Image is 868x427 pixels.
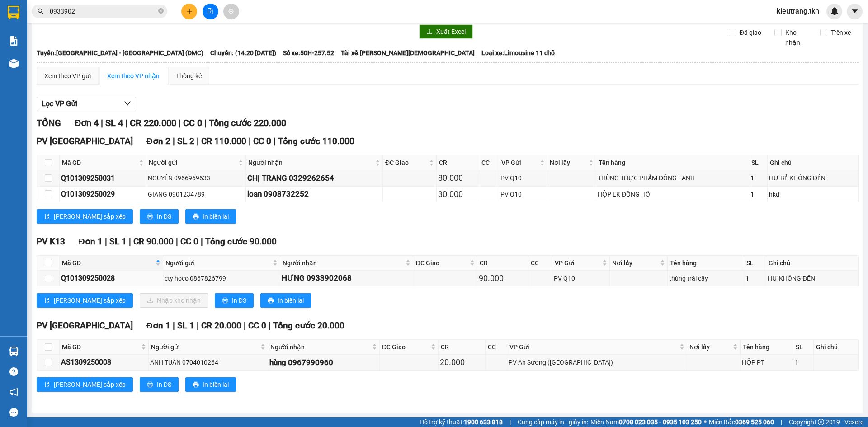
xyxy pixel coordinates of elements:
[668,256,744,271] th: Tên hàng
[165,258,271,268] span: Người gửi
[481,48,555,58] span: Loại xe: Limousine 11 chỗ
[509,357,685,367] div: PV An Sương ([GEOGRAPHIC_DATA])
[782,28,813,47] span: Kho nhận
[741,340,793,355] th: Tên hàng
[282,272,411,284] div: HƯNG 0933902068
[158,7,164,16] span: close-circle
[851,7,859,15] span: caret-down
[438,188,477,201] div: 30.000
[269,320,271,331] span: |
[205,236,277,247] span: Tổng cước 90.000
[203,4,218,19] button: file-add
[500,173,546,183] div: PV Q10
[173,136,175,146] span: |
[201,136,246,146] span: CR 110.000
[769,189,857,199] div: hkd
[283,258,404,268] span: Người nhận
[598,173,747,183] div: THÙNG THỰC PHẨM ĐÔNG LẠNH
[124,100,131,107] span: down
[149,158,237,168] span: Người gửi
[129,236,131,247] span: |
[228,8,234,14] span: aim
[62,158,137,168] span: Mã GD
[278,296,304,305] span: In biên lai
[486,340,507,355] th: CC
[596,155,749,170] th: Tên hàng
[268,297,274,305] span: printer
[75,117,99,128] span: Đơn 4
[439,340,486,355] th: CR
[176,236,178,247] span: |
[193,213,199,221] span: printer
[197,320,199,331] span: |
[795,357,812,367] div: 1
[140,377,179,392] button: printerIn DS
[105,117,123,128] span: SL 4
[61,188,145,200] div: Q101309250029
[249,136,251,146] span: |
[185,209,236,224] button: printerIn biên lai
[270,342,370,352] span: Người nhận
[420,417,503,427] span: Hỗ trợ kỹ thuật:
[44,381,50,389] span: sort-ascending
[204,117,207,128] span: |
[499,187,547,202] td: PV Q10
[438,172,477,184] div: 80.000
[179,117,181,128] span: |
[830,7,839,15] img: icon-new-feature
[248,320,266,331] span: CC 0
[440,356,484,369] div: 20.000
[768,273,857,283] div: HƯ KHÔNG ĐỀN
[274,136,276,146] span: |
[341,48,475,58] span: Tài xế: [PERSON_NAME][DEMOGRAPHIC_DATA]
[201,236,203,247] span: |
[79,236,103,247] span: Đơn 1
[147,213,153,221] span: printer
[54,296,126,305] span: [PERSON_NAME] sắp xếp
[130,117,176,128] span: CR 220.000
[479,272,527,285] div: 90.000
[550,158,587,168] span: Nơi lấy
[749,155,768,170] th: SL
[101,117,103,128] span: |
[248,158,373,168] span: Người nhận
[209,117,286,128] span: Tổng cước 220.000
[37,293,133,308] button: sort-ascending[PERSON_NAME] sắp xếp
[11,11,57,56] img: logo.jpg
[37,49,203,56] b: Tuyến: [GEOGRAPHIC_DATA] - [GEOGRAPHIC_DATA] (DMC)
[37,136,133,146] span: PV [GEOGRAPHIC_DATA]
[215,293,254,308] button: printerIn DS
[9,59,19,68] img: warehouse-icon
[501,158,538,168] span: VP Gửi
[253,136,271,146] span: CC 0
[146,136,170,146] span: Đơn 2
[177,136,194,146] span: SL 2
[62,342,139,352] span: Mã GD
[552,271,610,286] td: PV Q10
[207,8,213,14] span: file-add
[148,189,245,199] div: GIANG 0901234789
[283,48,334,58] span: Số xe: 50H-257.52
[244,320,246,331] span: |
[185,377,236,392] button: printerIn biên lai
[518,417,588,427] span: Cung cấp máy in - giấy in:
[180,236,198,247] span: CC 0
[590,417,702,427] span: Miền Nam
[223,4,239,19] button: aim
[598,189,747,199] div: HỘP LK ĐỒNG HỒ
[61,357,147,368] div: AS1309250008
[9,36,19,46] img: solution-icon
[107,71,160,81] div: Xem theo VP nhận
[9,347,19,356] img: warehouse-icon
[37,97,136,111] button: Lọc VP Gửi
[44,213,50,221] span: sort-ascending
[181,4,197,19] button: plus
[8,6,19,19] img: logo-vxr
[619,418,702,426] strong: 0708 023 035 - 0935 103 250
[60,187,146,202] td: Q101309250029
[54,380,126,389] span: [PERSON_NAME] sắp xếp
[509,342,677,352] span: VP Gửi
[197,136,199,146] span: |
[140,293,208,308] button: downloadNhập kho nhận
[37,377,133,392] button: sort-ascending[PERSON_NAME] sắp xếp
